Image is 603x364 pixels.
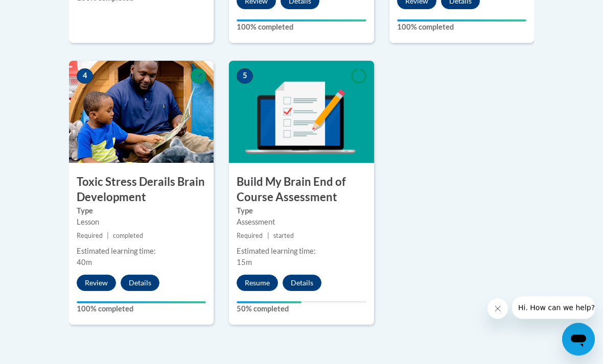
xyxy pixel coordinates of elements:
[77,69,93,84] span: 4
[77,217,206,228] div: Lesson
[69,61,214,163] img: Course Image
[273,232,294,240] span: started
[69,175,214,206] h3: Toxic Stress Derails Brain Development
[237,246,366,257] div: Estimated learning time:
[237,22,366,33] label: 100% completed
[562,323,595,356] iframe: Button to launch messaging window
[488,299,508,319] iframe: Close message
[237,304,366,315] label: 50% completed
[237,69,253,84] span: 5
[512,297,595,319] iframe: Message from company
[229,61,374,163] img: Course Image
[229,175,374,206] h3: Build My Brain End of Course Assessment
[237,232,263,240] span: Required
[397,20,526,22] div: Your progress
[77,258,92,267] span: 40m
[77,304,206,315] label: 100% completed
[77,275,116,292] button: Review
[77,302,206,304] div: Your progress
[237,217,366,228] div: Assessment
[77,232,103,240] span: Required
[77,206,206,217] label: Type
[237,258,252,267] span: 15m
[107,232,109,240] span: |
[267,232,269,240] span: |
[237,302,301,304] div: Your progress
[237,275,278,292] button: Resume
[77,246,206,257] div: Estimated learning time:
[121,275,159,292] button: Details
[113,232,143,240] span: completed
[237,206,366,217] label: Type
[283,275,321,292] button: Details
[397,22,526,33] label: 100% completed
[237,20,366,22] div: Your progress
